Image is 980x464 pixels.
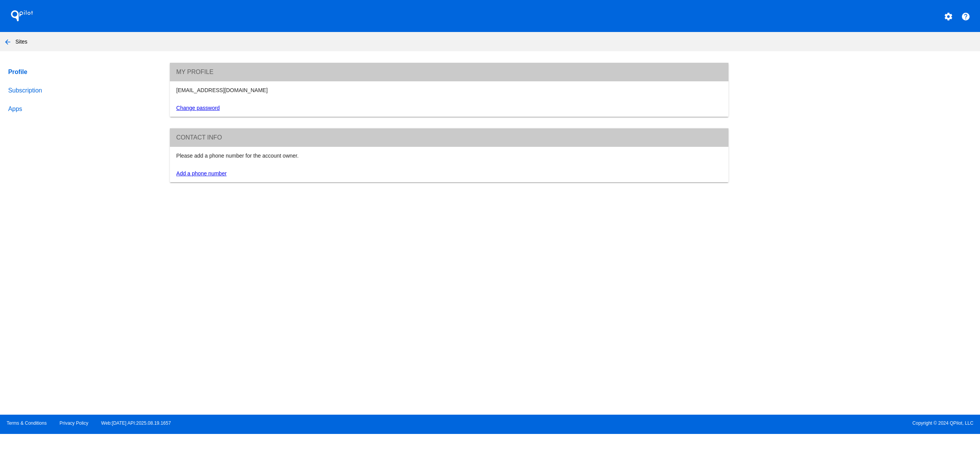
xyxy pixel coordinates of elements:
[7,420,47,426] a: Terms & Conditions
[7,100,157,118] a: Apps
[176,105,220,111] a: Change password
[101,420,171,426] a: Web:[DATE] API:2025.08.19.1657
[7,8,37,24] h1: QPilot
[7,81,157,100] a: Subscription
[944,12,953,21] mat-icon: settings
[961,12,970,21] mat-icon: help
[60,420,89,426] a: Privacy Policy
[3,37,12,47] mat-icon: arrow_back
[176,69,214,75] span: My Profile
[172,153,727,159] div: Please add a phone number for the account owner.
[176,170,227,177] a: Add a phone number
[497,420,973,426] span: Copyright © 2024 QPilot, LLC
[176,134,222,141] span: Contact info
[172,87,727,93] div: [EMAIL_ADDRESS][DOMAIN_NAME]
[7,63,157,81] a: Profile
